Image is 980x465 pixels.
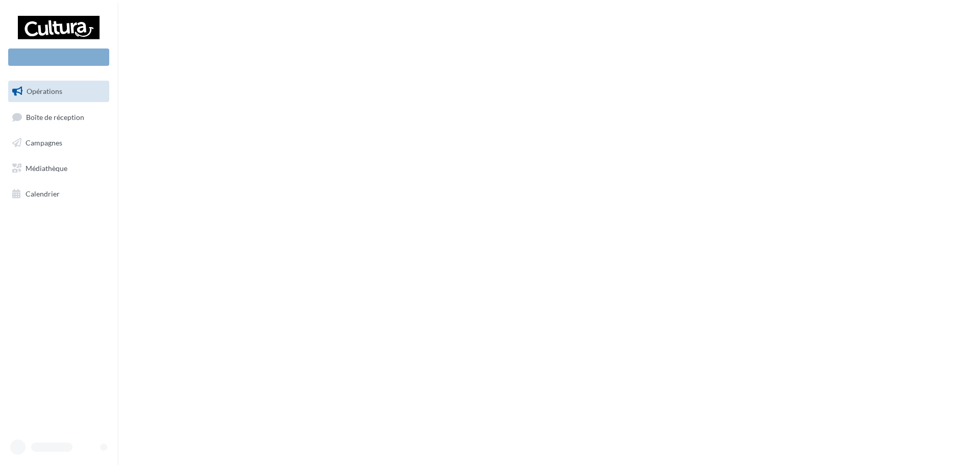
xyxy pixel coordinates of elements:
a: Calendrier [6,183,111,205]
a: Opérations [6,81,111,102]
div: Nouvelle campagne [8,48,109,66]
span: Campagnes [26,138,62,147]
span: Médiathèque [26,164,67,173]
a: Médiathèque [6,158,111,179]
a: Boîte de réception [6,106,111,128]
a: Campagnes [6,132,111,154]
span: Calendrier [26,189,60,198]
span: Opérations [27,87,62,95]
span: Boîte de réception [26,112,84,121]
